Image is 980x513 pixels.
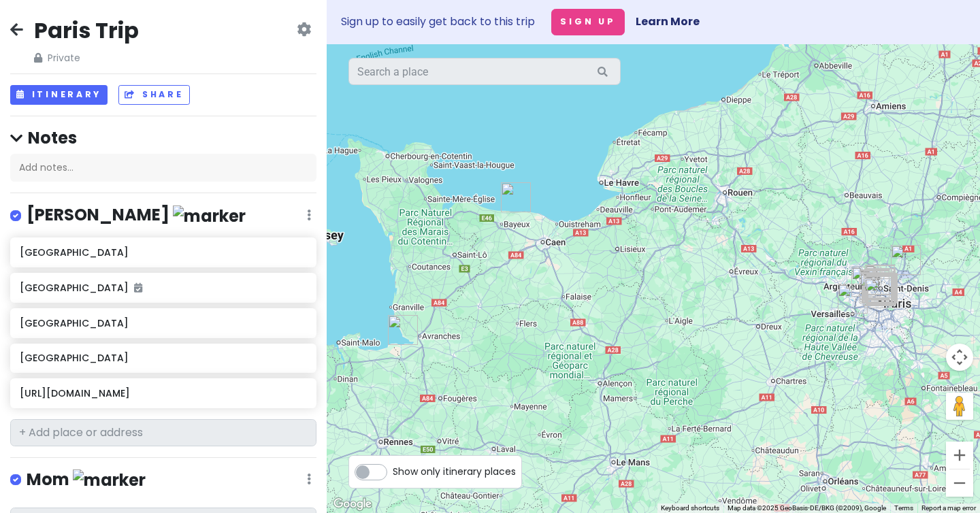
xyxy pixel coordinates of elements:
[866,276,896,305] div: Panthéon
[118,85,189,105] button: Share
[636,14,700,29] a: Learn More
[862,273,892,303] div: Le Petit Palais
[860,270,889,300] div: Arc de Triomphe
[20,317,306,329] h6: [GEOGRAPHIC_DATA]
[863,276,893,306] div: Montparnasse Tower
[867,273,897,303] div: Le Marais
[891,245,921,275] div: Paris Charles de Gaulle Airport
[551,9,625,35] button: Sign Up
[348,58,621,85] input: Search a place
[868,273,898,303] div: Musée National Picasso-Paris
[27,204,246,227] h4: [PERSON_NAME]
[20,246,306,259] h6: [GEOGRAPHIC_DATA]
[866,268,896,298] div: The Basilica of Sacré-Cœur de Montmartre
[20,282,306,294] h6: [GEOGRAPHIC_DATA]
[864,269,894,299] div: Moulin Rouge
[501,182,531,212] div: Normandy Beach
[863,272,893,302] div: Musée de l'Orangerie
[73,469,146,491] img: marker
[865,265,895,295] div: MAP - Marché aux Puces de Paris Saint-Ouen
[34,16,139,45] h2: Paris Trip
[20,352,306,364] h6: [GEOGRAPHIC_DATA]
[330,495,375,513] img: Google
[946,393,973,420] button: Drag Pegman onto the map to open Street View
[946,344,973,371] button: Map camera controls
[388,315,418,345] div: Mont Saint-Michel
[921,504,976,512] a: Report a map error
[10,419,316,446] input: + Add place or address
[838,284,868,314] div: Palace of Versailles
[27,469,146,491] h4: Mom
[866,274,896,304] div: Cathédrale Notre-Dame de Paris
[946,469,973,497] button: Zoom out
[864,271,894,301] div: Palais Garnier
[851,267,881,297] div: Paris La Défense Arena
[860,272,889,302] div: Musée d'Art Moderne de Paris
[894,504,913,512] a: Terms (opens in new tab)
[661,503,719,513] button: Keyboard shortcuts
[860,269,889,299] div: Marché Poncelet
[864,276,894,305] div: Jardin du Luxembourg
[860,274,889,303] div: Eiffel Tower
[330,495,375,513] a: Open this area in Google Maps (opens a new window)
[173,205,246,227] img: marker
[728,504,886,512] span: Map data ©2025 GeoBasis-DE/BKG (©2009), Google
[867,274,897,303] div: Hôtel Caron de Beaumarchais Paris Marais
[20,387,306,399] h6: [URL][DOMAIN_NAME]
[10,85,108,105] button: Itinerary
[10,154,316,182] div: Add notes...
[866,276,896,305] div: Wall of Philippe II Augustus
[10,127,316,148] h4: Notes
[393,464,516,479] span: Show only itinerary places
[34,50,139,65] span: Private
[946,442,973,469] button: Zoom in
[134,283,142,293] i: Added to itinerary
[864,278,894,308] div: The Liberation of Paris Museum - General Leclerc Museum - Jean Moulin Museum
[865,268,895,298] div: Musée de Montmartre
[866,275,896,305] div: Hotel La Lanterne & Spa
[865,265,895,295] div: Marché Malassis - Puces de saint-ouen clignancourt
